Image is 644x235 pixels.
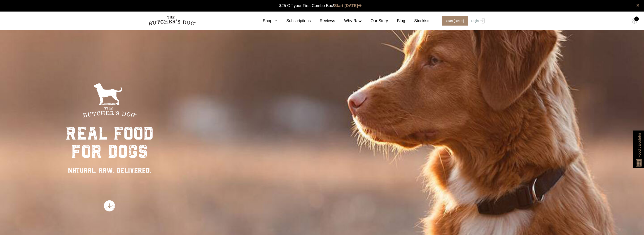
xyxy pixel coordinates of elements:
a: Start [DATE] [437,16,470,26]
div: NATURAL. RAW. DELIVERED. [65,165,154,175]
a: Login [470,16,485,26]
a: Subscriptions [277,18,311,24]
div: real food for dogs [65,124,154,161]
a: Shop [254,18,277,24]
a: Our Story [362,18,388,24]
a: Start [DATE] [334,3,362,8]
a: Reviews [311,18,335,24]
a: Stockists [405,18,430,24]
a: Blog [388,18,405,24]
div: 0 [634,17,639,21]
a: close [636,3,639,8]
span: Food calculator [637,133,642,157]
span: Start [DATE] [442,16,468,26]
a: Why Raw [335,18,362,24]
img: TBD_Cart-Empty.png [632,18,637,24]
